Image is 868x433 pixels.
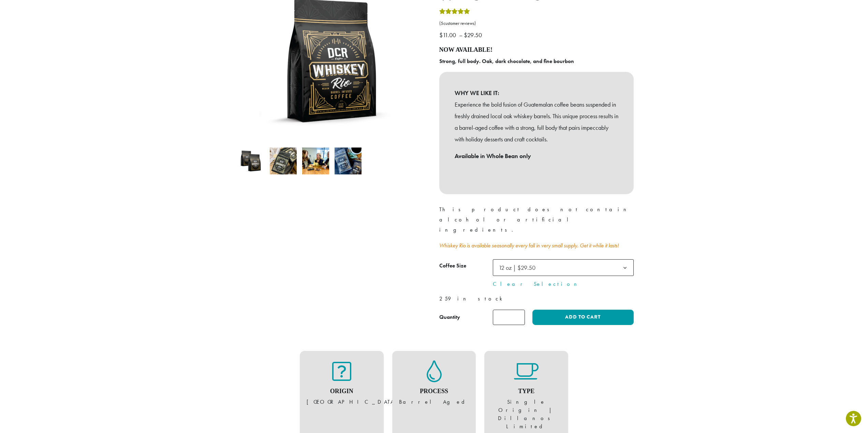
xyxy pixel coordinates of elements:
[459,31,462,39] span: –
[499,264,535,272] span: 12 oz | $29.50
[496,261,542,274] span: 12 oz | $29.50
[270,148,297,174] img: Whiskey Rio - Image 2
[439,294,634,304] p: 259 in stock
[439,313,460,321] div: Quantity
[439,261,493,271] label: Coffee Size
[237,148,264,174] img: Whiskey Rio
[439,31,458,39] bdi: 11.00
[491,388,561,395] h4: Type
[399,360,469,406] figure: Barrel Aged
[439,46,634,54] h4: NOW AVAILABLE!
[439,31,443,39] span: $
[439,7,470,18] div: Rated 5.00 out of 5
[455,87,618,99] b: WHY WE LIKE IT:
[455,99,618,145] p: Experience the bold fusion of Guatemalan coffee beans suspended in freshly drained local oak whis...
[399,388,469,395] h4: Process
[439,242,619,249] a: Whiskey Rio is available seasonally every fall in very small supply. Get it while it lasts!
[307,388,377,395] h4: Origin
[491,360,561,431] figure: Single Origin | Dillanos Limited
[441,20,443,26] span: 5
[439,20,634,27] a: (5customer reviews)
[302,148,329,174] img: Whiskey Rio - Image 3
[493,310,525,325] input: Product quantity
[439,204,634,235] p: This product does not contain alcohol or artificial ingredients.
[464,31,484,39] bdi: 29.50
[455,152,531,160] strong: Available in Whole Bean only
[532,310,633,325] button: Add to cart
[493,280,634,288] a: Clear Selection
[439,58,574,65] b: Strong, full body. Oak, dark chocolate, and fine bourbon
[464,31,467,39] span: $
[493,259,634,276] span: 12 oz | $29.50
[335,148,362,174] img: Whiskey Rio - Image 4
[307,360,377,406] figure: [GEOGRAPHIC_DATA]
